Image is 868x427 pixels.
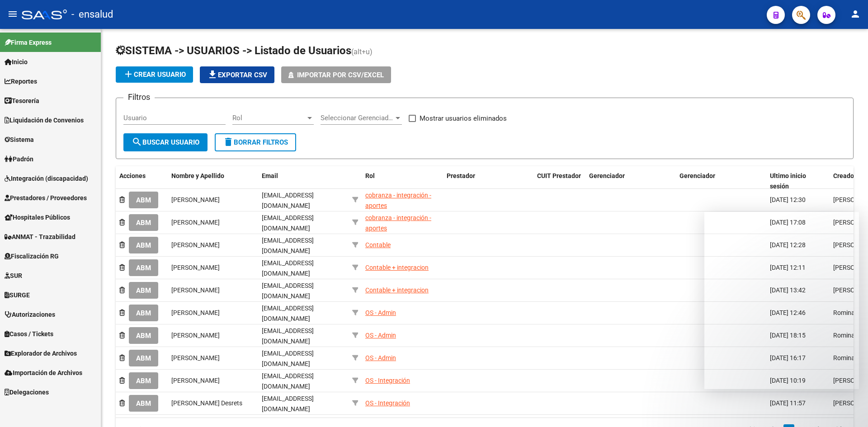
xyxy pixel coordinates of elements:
[365,285,429,296] div: Contable + integracion
[171,354,220,361] span: [PERSON_NAME]
[119,172,146,179] span: Acciones
[171,309,220,316] span: [PERSON_NAME]
[5,38,52,47] span: Firma Express
[362,166,443,196] datatable-header-cell: Rol
[5,232,75,242] span: ANMAT - Trazabilidad
[5,115,84,125] span: Liquidación de Convenios
[129,395,158,412] button: ABM
[365,353,396,363] div: OS - Admin
[171,399,242,407] span: [PERSON_NAME] Desrets
[365,398,410,408] div: OS - Integración
[129,372,158,389] button: ABM
[365,172,375,179] span: Rol
[123,91,155,103] h3: Filtros
[704,212,859,389] iframe: Intercom live chat mensaje
[365,330,396,341] div: OS - Admin
[297,71,384,79] span: Importar por CSV/Excel
[537,172,581,179] span: CUIT Prestador
[116,66,193,83] button: Crear Usuario
[171,219,220,226] span: [PERSON_NAME]
[262,214,314,232] span: [EMAIL_ADDRESS][DOMAIN_NAME]
[5,310,55,319] span: Autorizaciones
[262,372,314,390] span: [EMAIL_ADDRESS][DOMAIN_NAME]
[132,138,199,146] span: Buscar Usuario
[258,166,349,196] datatable-header-cell: Email
[123,70,186,79] span: Crear Usuario
[7,9,18,19] mat-icon: menu
[215,133,296,151] button: Borrar Filtros
[262,395,314,413] span: [EMAIL_ADDRESS][DOMAIN_NAME]
[262,282,314,300] span: [EMAIL_ADDRESS][DOMAIN_NAME]
[171,196,220,203] span: [PERSON_NAME]
[262,192,314,209] span: [EMAIL_ADDRESS][DOMAIN_NAME]
[850,9,861,19] mat-icon: person
[129,327,158,344] button: ABM
[5,368,82,378] span: Importación de Archivos
[171,172,224,179] span: Nombre y Apellido
[232,114,306,122] span: Rol
[770,196,806,203] span: [DATE] 12:30
[533,166,585,196] datatable-header-cell: CUIT Prestador
[129,282,158,299] button: ABM
[171,332,220,339] span: [PERSON_NAME]
[281,66,391,83] button: Importar por CSV/Excel
[365,190,439,211] div: cobranza - integración - aportes
[116,166,168,196] datatable-header-cell: Acciones
[129,305,158,321] button: ABM
[207,71,267,79] span: Exportar CSV
[589,172,625,179] span: Gerenciador
[5,271,22,281] span: SUR
[116,44,351,57] span: SISTEMA -> USUARIOS -> Listado de Usuarios
[447,172,475,179] span: Prestador
[351,47,373,56] span: (alt+u)
[200,66,274,83] button: Exportar CSV
[171,377,220,384] span: [PERSON_NAME]
[136,219,151,227] span: ABM
[262,305,314,322] span: [EMAIL_ADDRESS][DOMAIN_NAME]
[71,5,113,24] span: - ensalud
[5,193,87,203] span: Prestadores / Proveedores
[262,237,314,254] span: [EMAIL_ADDRESS][DOMAIN_NAME]
[5,290,30,300] span: SURGE
[766,166,830,196] datatable-header-cell: Ultimo inicio sesión
[132,136,142,147] mat-icon: search
[136,332,151,340] span: ABM
[837,396,859,418] iframe: Intercom live chat
[171,286,220,294] span: [PERSON_NAME]
[262,327,314,345] span: [EMAIL_ADDRESS][DOMAIN_NAME]
[171,241,220,249] span: [PERSON_NAME]
[5,76,37,86] span: Reportes
[5,251,59,261] span: Fiscalización RG
[5,154,33,164] span: Padrón
[136,377,151,385] span: ABM
[5,348,77,358] span: Explorador de Archivos
[679,172,715,179] span: Gerenciador
[129,259,158,276] button: ABM
[262,259,314,277] span: [EMAIL_ADDRESS][DOMAIN_NAME]
[5,57,28,67] span: Inicio
[5,96,39,106] span: Tesorería
[129,214,158,231] button: ABM
[123,133,208,151] button: Buscar Usuario
[136,196,151,204] span: ABM
[365,213,439,234] div: cobranza - integración - aportes
[129,192,158,208] button: ABM
[443,166,533,196] datatable-header-cell: Prestador
[136,399,151,408] span: ABM
[420,113,507,124] span: Mostrar usuarios eliminados
[5,174,88,183] span: Integración (discapacidad)
[223,136,234,147] mat-icon: delete
[365,240,391,250] div: Contable
[833,172,865,179] span: Creado por
[365,308,396,318] div: OS - Admin
[136,241,151,249] span: ABM
[129,350,158,366] button: ABM
[207,69,218,80] mat-icon: file_download
[136,286,151,295] span: ABM
[321,114,394,122] span: Seleccionar Gerenciador
[5,135,34,145] span: Sistema
[136,309,151,317] span: ABM
[770,399,806,407] span: [DATE] 11:57
[262,350,314,367] span: [EMAIL_ADDRESS][DOMAIN_NAME]
[585,166,676,196] datatable-header-cell: Gerenciador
